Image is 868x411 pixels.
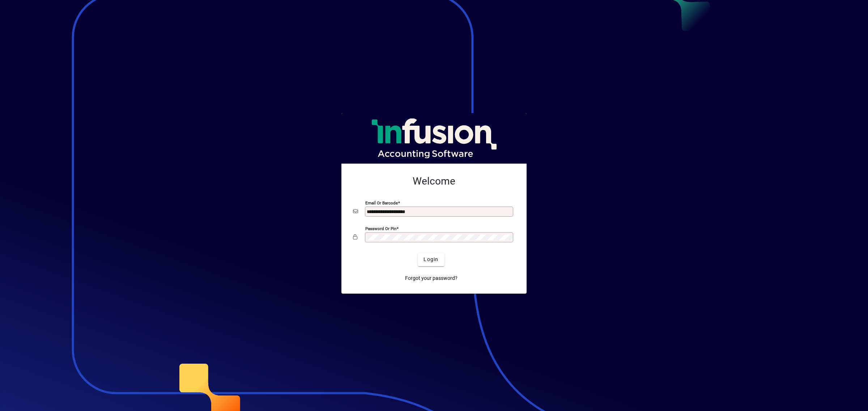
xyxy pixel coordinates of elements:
[405,274,458,282] span: Forgot your password?
[424,256,438,263] span: Login
[365,200,398,205] mat-label: Email or Barcode
[353,175,515,187] h2: Welcome
[365,226,396,231] mat-label: Password or Pin
[402,272,460,285] a: Forgot your password?
[418,253,444,266] button: Login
